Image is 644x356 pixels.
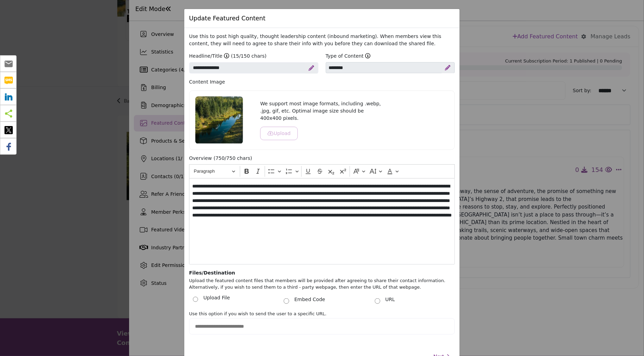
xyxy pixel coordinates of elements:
[189,14,265,23] h5: Update Featured Content
[231,52,267,60] span: ( )
[189,52,223,60] label: Headline/Title
[189,318,455,335] input: Post Website URL
[294,296,325,303] label: Embed Code
[260,127,298,140] button: Upload
[203,294,230,303] label: Upload File
[189,270,235,276] b: Files/Destination
[326,52,364,60] label: Type of Content
[189,164,455,178] div: Editor toolbar
[233,53,265,59] span: 15/150 chars
[260,100,384,122] p: We support most image formats, including .webp, .jpg, gif, etc. Optimal image size should be 400x...
[444,5,457,18] button: Close
[189,33,455,47] p: Use this to post high quality, thought leadership content (inbound marketing). When members view ...
[189,277,455,291] p: Upload the featured content files that members will be provided after agreeing to share their con...
[189,310,455,317] p: Use this option if you wish to send the user to a specific URL.
[189,178,455,264] div: Editor editing area: main
[189,155,212,162] label: Overview
[189,78,455,86] p: Content Image
[194,167,230,175] span: Paragraph
[191,166,238,177] button: Heading
[189,62,319,74] input: Enter a compelling headline
[386,296,395,303] label: URL
[214,155,252,162] span: (750/750 chars)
